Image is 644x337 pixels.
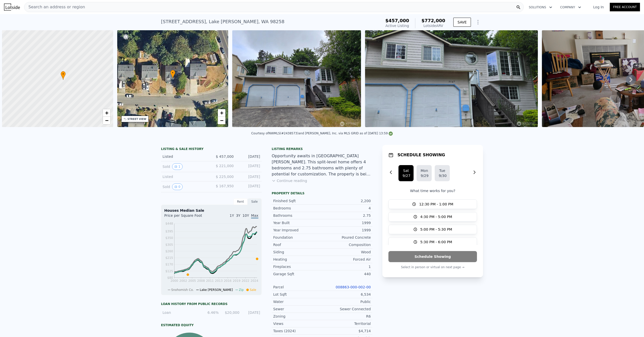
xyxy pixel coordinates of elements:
[420,227,452,232] span: 5:00 PM - 5:30 PM
[24,4,85,10] span: Search an address or region
[421,168,428,173] div: Mon
[164,213,211,221] div: Price per Square Foot
[322,220,371,225] div: 1999
[233,198,248,205] div: Rent
[163,310,198,315] div: Loan
[238,154,260,159] div: [DATE]
[389,132,393,136] img: NWMLS Logo
[61,72,66,76] span: •
[273,257,322,262] div: Heating
[105,117,108,124] span: −
[105,110,108,116] span: +
[272,178,307,183] button: Continue reading
[238,174,260,179] div: [DATE]
[165,236,173,240] tspan: $350
[322,299,371,304] div: Public
[251,279,258,283] tspan: 2024
[163,154,207,159] div: Listed
[164,208,258,213] div: Houses Median Sale
[272,147,372,151] div: Listing remarks
[242,279,250,283] tspan: 2022
[322,235,371,240] div: Poured Concrete
[322,307,371,312] div: Sewer Connected
[161,302,262,306] div: Loan history from public records
[172,183,183,190] button: View historical data
[161,147,262,152] div: LISTING & SALE HISTORY
[388,188,477,193] p: What time works for you?
[322,228,371,233] div: 1999
[403,168,410,173] div: Sat
[273,235,322,240] div: Foundation
[216,184,234,188] span: $ 167,950
[587,5,610,10] a: Log In
[322,198,371,203] div: 2,200
[251,213,258,219] span: Max
[215,279,223,283] tspan: 2013
[165,230,173,233] tspan: $395
[188,279,196,283] tspan: 2005
[163,174,207,179] div: Listed
[273,321,322,326] div: Views
[365,30,538,127] img: Sale: 169799217 Parcel: 103485587
[322,250,371,255] div: Wood
[421,23,445,28] div: Lotside ARV
[238,183,260,190] div: [DATE]
[473,17,483,27] button: Show Options
[163,183,207,190] div: Sold
[248,198,262,205] div: Sale
[439,173,446,178] div: 9/30
[222,310,239,315] div: $20,000
[322,264,371,269] div: 1
[439,168,446,173] div: Tue
[403,173,410,178] div: 9/27
[388,237,477,247] button: 5:30 PM - 6:00 PM
[322,314,371,319] div: R6
[170,71,175,75] span: •
[206,279,214,283] tspan: 2011
[272,153,372,177] div: Opportunity awaits in [GEOGRAPHIC_DATA][PERSON_NAME]. This split-level home offers 4 bedrooms and...
[273,292,322,297] div: Lot Sqft
[197,279,205,283] tspan: 2008
[273,264,322,269] div: Fireplaces
[388,251,477,262] button: Schedule Showing
[216,164,234,168] span: $ 221,000
[273,206,322,211] div: Bedrooms
[165,250,173,253] tspan: $260
[435,165,450,181] button: Tue9/30
[322,321,371,326] div: Territorial
[322,242,371,247] div: Composition
[165,256,173,260] tspan: $215
[273,250,322,255] div: Siding
[216,155,234,159] span: $ 457,000
[322,213,371,218] div: 2.75
[165,269,173,273] tspan: $125
[273,314,322,319] div: Zoning
[273,299,322,304] div: Water
[525,3,556,12] button: Solutions
[233,279,240,283] tspan: 2019
[388,199,477,209] button: 12:30 PM - 1:00 PM
[61,71,66,80] div: •
[556,3,585,12] button: Company
[179,279,187,283] tspan: 2002
[243,213,249,218] span: 10Y
[273,307,322,312] div: Sewer
[224,279,232,283] tspan: 2016
[103,109,110,117] a: Zoom in
[163,163,207,170] div: Sold
[322,292,371,297] div: 6,534
[273,228,322,233] div: Year Improved
[421,18,445,23] span: $772,000
[165,263,173,266] tspan: $170
[453,18,471,27] button: SAVE
[388,212,477,222] button: 4:30 PM - 5:00 PM
[220,110,223,116] span: +
[230,213,234,218] span: 1Y
[385,18,409,23] span: $457,000
[336,285,371,289] a: 008863-000-002-00
[322,271,371,277] div: 440
[170,70,175,79] div: •
[251,132,393,135] div: Courtesy of NWMLS (#2438573) and [PERSON_NAME], Inc. via MLS GRID as of [DATE] 13:59
[171,288,194,292] span: Snohomish Co.
[322,328,371,333] div: $4,714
